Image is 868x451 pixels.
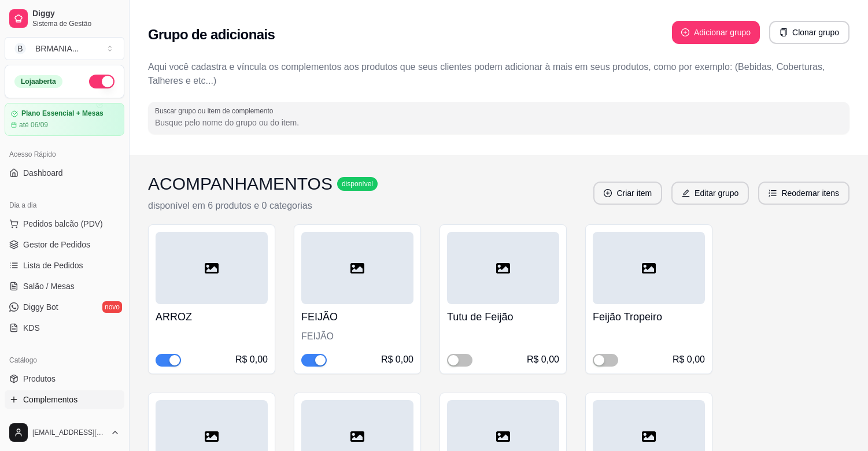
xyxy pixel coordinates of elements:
button: plus-circleCriar item [593,182,662,205]
span: Sistema de Gestão [32,19,120,28]
span: Lista de Pedidos [23,260,83,271]
span: B [14,43,26,54]
span: Complementos [23,394,77,405]
span: [EMAIL_ADDRESS][DOMAIN_NAME] [32,428,106,437]
span: edit [682,189,690,197]
button: Alterar Status [89,75,114,88]
button: [EMAIL_ADDRESS][DOMAIN_NAME] [5,419,124,446]
div: Acesso Rápido [5,145,124,164]
div: Dia a dia [5,196,124,215]
input: Buscar grupo ou item de complemento [155,117,843,128]
button: editEditar grupo [671,182,749,205]
button: Pedidos balcão (PDV) [5,215,124,233]
a: Gestor de Pedidos [5,235,124,254]
a: Salão / Mesas [5,277,124,295]
h4: FEIJÃO [301,309,413,325]
span: Dashboard [23,167,63,179]
a: Lista de Pedidos [5,256,124,275]
h4: ARROZ [156,309,268,325]
span: Produtos [23,373,56,385]
h4: Tutu de Feijão [447,309,559,325]
span: Gestor de Pedidos [23,239,90,250]
article: Plano Essencial + Mesas [21,109,104,118]
a: Complementos [5,390,124,409]
button: ordered-listReodernar itens [758,182,849,205]
a: Dashboard [5,164,124,182]
span: Diggy Bot [23,301,58,313]
a: Produtos [5,369,124,388]
div: R$ 0,00 [235,353,268,367]
span: disponível [339,179,375,188]
span: Pedidos balcão (PDV) [23,218,103,230]
span: Salão / Mesas [23,280,75,292]
button: Select a team [5,37,124,60]
div: BRMANIA ... [35,43,79,54]
label: Buscar grupo ou item de complemento [155,106,277,116]
button: plus-circleAdicionar grupo [672,21,760,44]
span: ordered-list [769,189,777,197]
span: plus-circle [604,189,612,197]
a: DiggySistema de Gestão [5,5,124,32]
div: R$ 0,00 [673,353,705,367]
span: copy [780,28,788,36]
article: até 06/09 [19,120,48,130]
div: R$ 0,00 [527,353,559,367]
span: Diggy [32,9,120,19]
div: Catálogo [5,351,124,369]
span: plus-circle [681,28,689,36]
button: copyClonar grupo [769,21,849,44]
div: FEIJÃO [301,330,413,343]
a: Diggy Botnovo [5,298,124,316]
a: KDS [5,319,124,337]
h4: Feijão Tropeiro [593,309,705,325]
div: R$ 0,00 [381,353,413,367]
a: Plano Essencial + Mesasaté 06/09 [5,103,124,136]
div: Loja aberta [14,75,62,88]
h2: Grupo de adicionais [148,25,275,44]
p: disponível em 6 produtos e 0 categorias [148,199,378,213]
h3: ACOMPANHAMENTOS [148,173,333,194]
p: Aqui você cadastra e víncula os complementos aos produtos que seus clientes podem adicionar à mai... [148,60,849,88]
span: KDS [23,322,40,334]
